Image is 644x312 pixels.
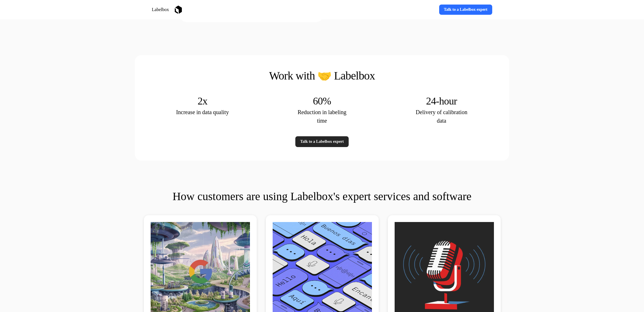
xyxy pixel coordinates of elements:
p: Work with 🤝 Labelbox [269,69,375,83]
p: 24-hour [426,94,457,108]
p: Increase in data quality [176,108,229,116]
p: 2x [197,94,207,108]
a: Talk to a Labelbox expert [295,136,349,147]
p: Labelbox [152,6,169,13]
p: Delivery of calibration data [413,108,470,125]
p: 60% [313,94,331,108]
p: How customers are using Labelbox's expert services and software [172,188,472,205]
p: Reduction in labeling time [294,108,350,125]
a: Talk to a Labelbox expert [439,5,493,15]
